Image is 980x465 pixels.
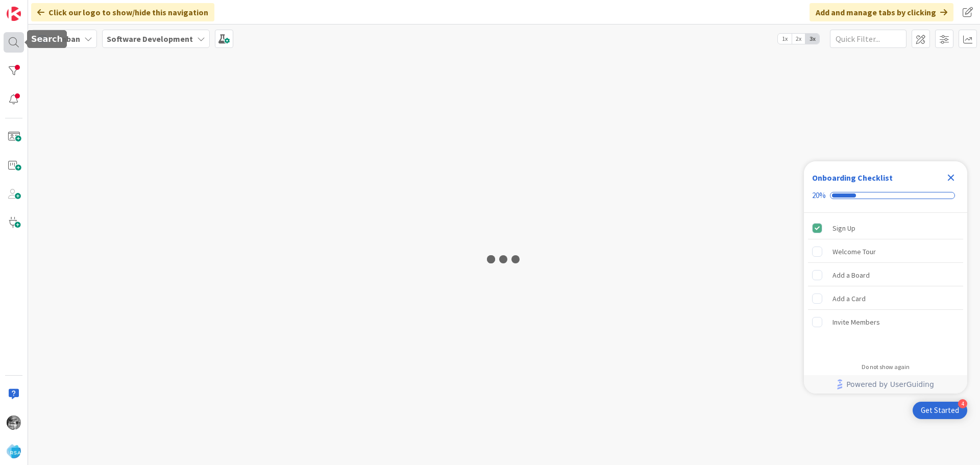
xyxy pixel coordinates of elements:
[832,292,866,305] div: Add a Card
[830,30,906,48] input: Quick Filter...
[921,405,959,415] div: Get Started
[862,363,910,371] div: Do not show again
[805,34,819,44] span: 3x
[31,3,214,21] div: Click our logo to show/hide this navigation
[832,246,876,258] div: Welcome Tour
[943,169,959,186] div: Close Checklist
[804,375,967,394] div: Footer
[808,311,963,333] div: Invite Members is incomplete.
[107,34,193,44] b: Software Development
[812,191,826,200] div: 20%
[810,3,953,21] div: Add and manage tabs by clicking
[50,2,75,14] span: Support
[808,287,963,310] div: Add a Card is incomplete.
[809,375,962,394] a: Powered by UserGuiding
[31,34,63,44] h5: Search
[804,213,967,356] div: Checklist items
[832,222,855,234] div: Sign Up
[808,264,963,286] div: Add a Board is incomplete.
[832,269,870,281] div: Add a Board
[812,191,959,200] div: Checklist progress: 20%
[778,34,792,44] span: 1x
[913,402,967,419] div: Open Get Started checklist, remaining modules: 4
[7,7,21,21] img: Visit kanbanzone.com
[808,240,963,263] div: Welcome Tour is incomplete.
[804,161,967,394] div: Checklist Container
[7,444,21,458] img: avatar
[846,378,934,390] span: Powered by UserGuiding
[832,316,880,328] div: Invite Members
[7,415,21,430] img: KS
[808,217,963,239] div: Sign Up is complete.
[80,4,85,12] div: 9+
[958,399,967,408] div: 4
[812,172,893,184] div: Onboarding Checklist
[792,34,805,44] span: 2x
